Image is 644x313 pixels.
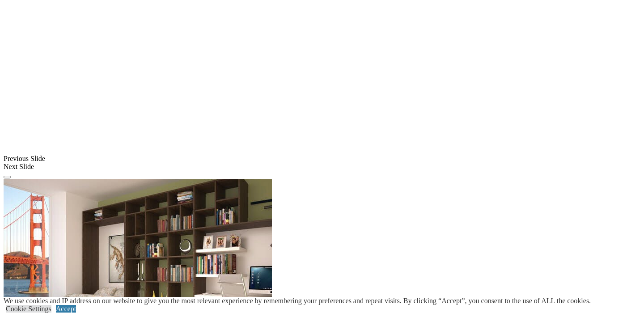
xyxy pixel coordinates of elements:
div: Previous Slide [4,155,640,163]
button: Click here to pause slide show [4,176,11,178]
div: We use cookies and IP address on our website to give you the most relevant experience by remember... [4,297,591,305]
div: Next Slide [4,163,640,171]
a: Accept [56,305,76,313]
a: Cookie Settings [6,305,51,313]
